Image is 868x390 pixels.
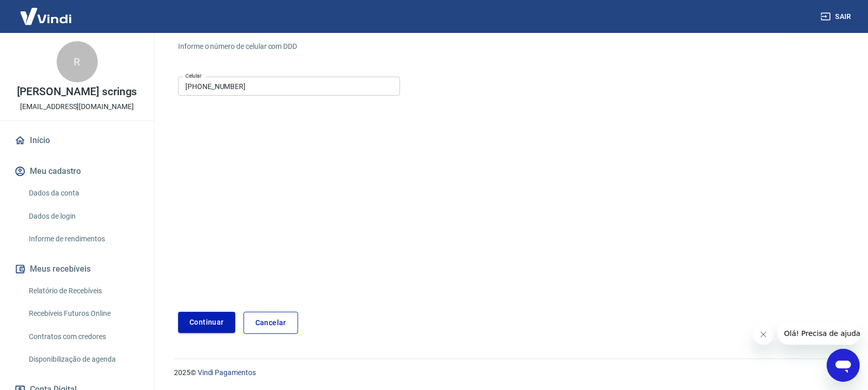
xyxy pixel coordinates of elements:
[17,86,137,97] p: [PERSON_NAME] scrings
[25,326,142,347] a: Contratos com credores
[178,312,235,333] button: Continuar
[57,41,98,82] div: R
[25,303,142,324] a: Recebíveis Futuros Online
[12,129,142,152] a: Início
[25,206,142,227] a: Dados de login
[827,349,860,382] iframe: Botão para abrir a janela de mensagens
[778,322,860,345] iframe: Mensagem da empresa
[12,160,142,183] button: Meu cadastro
[25,228,142,250] a: Informe de rendimentos
[819,7,856,26] button: Sair
[25,349,142,370] a: Disponibilização de agenda
[25,280,142,302] a: Relatório de Recebíveis
[185,72,202,80] label: Celular
[12,258,142,280] button: Meus recebíveis
[174,367,843,378] p: 2025 ©
[753,324,774,345] iframe: Fechar mensagem
[12,1,79,32] img: Vindi
[20,101,134,112] p: [EMAIL_ADDRESS][DOMAIN_NAME]
[244,312,298,334] a: Cancelar
[25,183,142,204] a: Dados da conta
[198,368,256,377] a: Vindi Pagamentos
[6,7,86,15] span: Olá! Precisa de ajuda?
[178,41,843,52] h6: Informe o número de celular com DDD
